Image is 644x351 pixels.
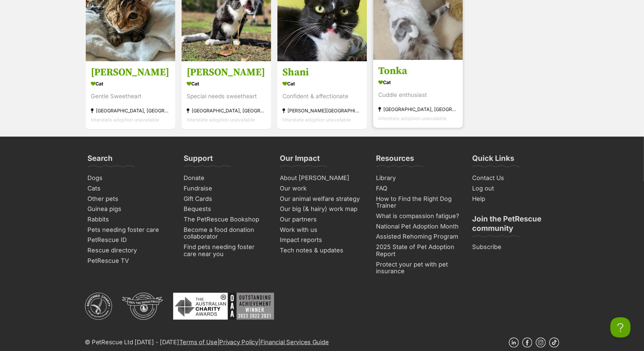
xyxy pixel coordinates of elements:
[282,106,362,115] div: [PERSON_NAME][GEOGRAPHIC_DATA]
[282,92,362,101] div: Confident & affectionate
[173,293,274,320] img: Australian Charity Awards - Outstanding Achievement Winner 2023 - 2022 - 2021
[219,339,258,346] a: Privacy Policy
[91,92,170,101] div: Gentle Sweetheart
[260,339,329,346] a: Financial Services Guide
[85,194,175,204] a: Other pets
[91,106,170,115] div: [GEOGRAPHIC_DATA], [GEOGRAPHIC_DATA]
[376,153,414,167] h3: Resources
[374,242,463,259] a: 2025 State of Pet Adoption Report
[470,194,559,204] a: Help
[181,194,271,204] a: Gift Cards
[282,117,351,122] span: Interstate adoption unavailable
[91,79,170,89] div: Cat
[549,338,559,348] a: TikTok
[470,183,559,194] a: Log out
[374,194,463,211] a: How to Find the Right Dog Trainer
[536,338,546,348] a: Instagram
[187,117,255,122] span: Interstate adoption unavailable
[470,173,559,183] a: Contact Us
[85,183,175,194] a: Cats
[472,214,557,237] h3: Join the PetRescue community
[187,106,266,115] div: [GEOGRAPHIC_DATA], [GEOGRAPHIC_DATA]
[91,117,159,122] span: Interstate adoption unavailable
[277,225,367,235] a: Work with us
[86,61,175,129] a: [PERSON_NAME] Cat Gentle Sweetheart [GEOGRAPHIC_DATA], [GEOGRAPHIC_DATA] Interstate adoption unav...
[179,339,218,346] a: Terms of Use
[378,105,458,114] div: [GEOGRAPHIC_DATA], [GEOGRAPHIC_DATA]
[187,79,266,89] div: Cat
[373,60,463,128] a: Tonka Cat Cuddle enthusiast [GEOGRAPHIC_DATA], [GEOGRAPHIC_DATA] Interstate adoption unavailable ...
[378,65,458,77] h3: Tonka
[470,242,559,252] a: Subscribe
[378,91,458,100] div: Cuddle enthusiast
[181,173,271,183] a: Donate
[472,153,515,167] h3: Quick Links
[374,211,463,221] a: What is compassion fatigue?
[88,153,113,167] h3: Search
[277,204,367,214] a: Our big (& hairy) work map
[85,256,175,266] a: PetRescue TV
[374,221,463,232] a: National Pet Adoption Month
[85,204,175,214] a: Guinea pigs
[181,225,271,242] a: Become a food donation collaborator
[181,183,271,194] a: Fundraise
[277,214,367,225] a: Our partners
[184,153,213,167] h3: Support
[378,77,458,87] div: Cat
[85,225,175,235] a: Pets needing foster care
[277,183,367,194] a: Our work
[378,115,447,121] span: Interstate adoption unavailable
[282,79,362,89] div: Cat
[91,66,170,79] h3: [PERSON_NAME]
[280,153,320,167] h3: Our Impact
[85,293,112,320] img: ACNC
[85,173,175,183] a: Dogs
[122,293,163,320] img: DGR
[85,214,175,225] a: Rabbits
[187,66,266,79] h3: [PERSON_NAME]
[522,338,532,348] a: Facebook
[181,242,271,259] a: Find pets needing foster care near you
[277,194,367,204] a: Our animal welfare strategy
[85,338,329,347] p: © PetRescue Ltd [DATE] - [DATE] | |
[509,338,519,348] a: Linkedin
[374,173,463,183] a: Library
[277,235,367,245] a: Impact reports
[374,183,463,194] a: FAQ
[85,235,175,245] a: PetRescue ID
[374,232,463,242] a: Assisted Rehoming Program
[610,317,631,338] iframe: Help Scout Beacon - Open
[277,173,367,183] a: About [PERSON_NAME]
[181,204,271,214] a: Bequests
[85,245,175,256] a: Rescue directory
[181,214,271,225] a: The PetRescue Bookshop
[282,66,362,79] h3: Shani
[374,259,463,277] a: Protect your pet with pet insurance
[187,92,266,101] div: Special needs sweetheart
[277,61,367,129] a: Shani Cat Confident & affectionate [PERSON_NAME][GEOGRAPHIC_DATA] Interstate adoption unavailable...
[277,245,367,256] a: Tech notes & updates
[182,61,271,129] a: [PERSON_NAME] Cat Special needs sweetheart [GEOGRAPHIC_DATA], [GEOGRAPHIC_DATA] Interstate adopti...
